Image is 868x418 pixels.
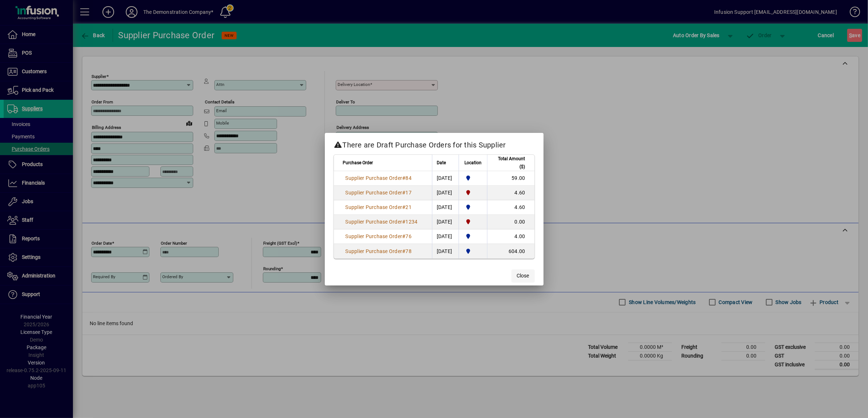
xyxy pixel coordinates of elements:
span: # [402,233,405,239]
td: 604.00 [487,244,534,259]
span: Date [437,159,446,167]
span: 17 [406,190,412,196]
span: Christchurch [463,189,483,197]
a: Supplier Purchase Order#78 [343,247,414,255]
span: # [402,248,405,254]
span: Christchurch [463,218,483,226]
span: Auckland [463,247,483,255]
td: [DATE] [432,200,459,215]
button: Close [511,269,535,283]
td: 4.60 [487,186,534,200]
span: 1234 [406,219,418,225]
a: Supplier Purchase Order#84 [343,174,414,182]
span: Total Amount ($) [492,155,525,171]
td: [DATE] [432,229,459,244]
span: Supplier Purchase Order [346,204,402,210]
span: # [402,219,405,225]
a: Supplier Purchase Order#76 [343,232,414,240]
span: Supplier Purchase Order [346,248,402,254]
span: Supplier Purchase Order [346,190,402,196]
span: 76 [406,233,412,239]
span: Auckland [463,174,483,182]
span: 21 [406,204,412,210]
span: Close [517,272,529,280]
td: 4.00 [487,229,534,244]
span: Purchase Order [343,159,373,167]
td: [DATE] [432,171,459,186]
span: Supplier Purchase Order [346,233,402,239]
a: Supplier Purchase Order#17 [343,189,414,197]
span: Supplier Purchase Order [346,219,402,225]
a: Supplier Purchase Order#1234 [343,218,420,226]
span: # [402,175,405,181]
td: 4.60 [487,200,534,215]
a: Supplier Purchase Order#21 [343,203,414,211]
span: Location [464,159,482,167]
span: # [402,204,405,210]
span: Auckland [463,232,483,240]
span: # [402,190,405,196]
td: [DATE] [432,215,459,229]
td: [DATE] [432,244,459,259]
td: 0.00 [487,215,534,229]
td: 59.00 [487,171,534,186]
span: 78 [406,248,412,254]
span: 84 [406,175,412,181]
span: Supplier Purchase Order [346,175,402,181]
h2: There are Draft Purchase Orders for this Supplier [325,133,544,154]
td: [DATE] [432,186,459,200]
span: Auckland [463,203,483,211]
